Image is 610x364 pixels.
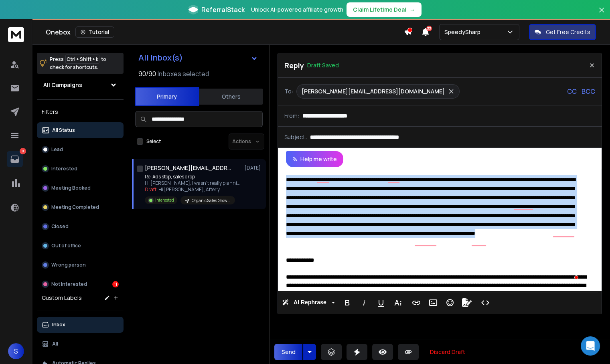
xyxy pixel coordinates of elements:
h3: Filters [37,106,124,117]
span: 90 / 90 [138,69,156,79]
div: 11 [112,281,119,287]
p: Draft Saved [307,61,339,69]
button: Interested [37,161,124,177]
button: AI Rephrase [280,295,336,311]
p: All [52,341,58,347]
span: Draft: [145,186,158,193]
p: Subject: [284,133,307,141]
h1: [PERSON_NAME][EMAIL_ADDRESS][DOMAIN_NAME] [145,164,233,172]
button: Meeting Completed [37,199,124,215]
button: Discard Draft [424,344,472,360]
button: S [8,343,24,359]
button: Not Interested11 [37,276,124,292]
button: Italic (Ctrl+I) [357,295,372,311]
p: Closed [51,223,69,230]
button: Out of office [37,238,124,254]
p: Not Interested [51,281,87,287]
button: Others [199,88,263,105]
p: Get Free Credits [546,28,590,36]
span: Hi [PERSON_NAME], After y ... [158,186,223,193]
button: More Text [390,295,405,311]
h3: Custom Labels [42,294,82,302]
button: All Status [37,122,124,138]
button: Meeting Booked [37,180,124,196]
button: Emoticons [442,295,458,311]
p: SpeedySharp [444,28,484,36]
a: 11 [7,151,23,167]
span: → [409,6,415,14]
button: Insert Image (Ctrl+P) [426,295,441,311]
button: Lead [37,142,124,158]
button: Help me write [286,151,343,167]
p: [PERSON_NAME][EMAIL_ADDRESS][DOMAIN_NAME] [302,87,445,95]
button: Send [274,344,302,360]
p: Lead [51,146,63,153]
span: AI Rephrase [292,299,328,306]
button: Signature [459,295,474,311]
button: Wrong person [37,257,124,273]
p: Interested [51,166,77,172]
p: Hi [PERSON_NAME], I wasn’t really planning [145,180,241,186]
h1: All Campaigns [43,81,82,89]
span: 33 [426,26,432,31]
button: Underline (Ctrl+U) [373,295,389,311]
div: To enrich screen reader interactions, please activate Accessibility in Grammarly extension settings [278,167,594,291]
button: All Inbox(s) [132,50,264,66]
p: [DATE] [245,165,263,171]
h1: All Inbox(s) [138,54,183,62]
p: Organic Sales Growth [192,198,230,204]
span: ReferralStack [201,5,245,14]
p: BCC [582,87,595,96]
button: All Campaigns [37,77,124,93]
p: Reply [284,60,304,71]
p: All Status [52,127,75,133]
div: Onebox [46,26,404,38]
p: Interested [155,197,174,203]
h3: Inboxes selected [158,69,209,79]
button: Code View [478,295,493,311]
label: Select [146,138,161,145]
button: Bold (Ctrl+B) [340,295,355,311]
p: Wrong person [51,262,86,268]
p: 11 [20,148,26,154]
button: Primary [135,87,199,106]
p: Out of office [51,243,81,249]
button: Insert Link (Ctrl+K) [409,295,424,311]
div: Open Intercom Messenger [581,336,600,356]
p: Inbox [52,322,65,328]
button: Closed [37,218,124,235]
p: To: [284,87,293,95]
p: Re: Ads stop, sales drop [145,174,241,180]
p: From: [284,112,299,120]
p: Meeting Booked [51,185,91,191]
button: Tutorial [75,26,114,38]
button: Get Free Credits [529,24,596,40]
button: All [37,336,124,352]
button: Inbox [37,317,124,333]
p: Meeting Completed [51,204,99,210]
p: Press to check for shortcuts. [50,55,106,71]
p: CC [567,87,577,96]
span: Ctrl + Shift + k [65,55,99,64]
p: Unlock AI-powered affiliate growth [251,6,343,14]
button: Close banner [596,5,607,24]
button: Claim Lifetime Deal→ [347,2,422,17]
